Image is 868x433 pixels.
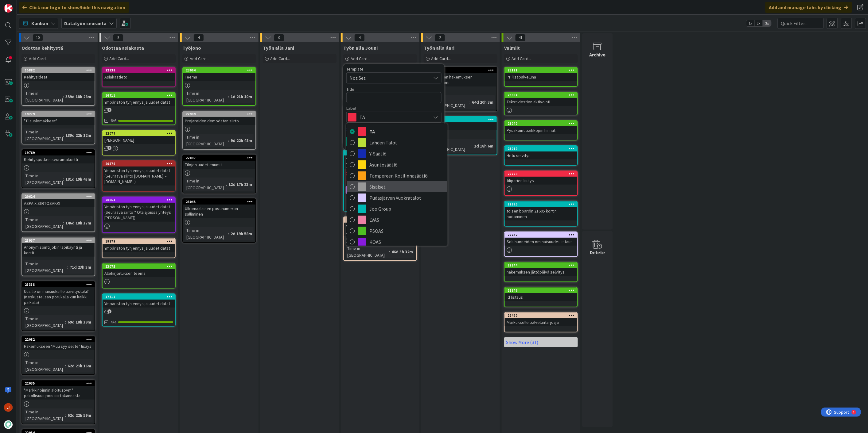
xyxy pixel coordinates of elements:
[63,132,64,139] span: :
[755,20,763,26] span: 2x
[22,111,95,125] div: 19279"Tilauslomakkeet"
[24,260,67,274] div: Time in [GEOGRAPHIC_DATA]
[435,34,445,41] span: 2
[25,151,95,155] div: 19769
[64,132,93,139] div: 189d 22h 12m
[505,92,577,106] div: 23094Tekstiviestien aktivointi
[346,86,354,92] label: Title
[22,199,95,207] div: ASPA X SIIRTOSAKKI
[105,264,175,269] div: 23075
[4,420,13,429] img: avatar
[22,238,95,243] div: 21937
[347,126,447,137] a: TA
[472,143,473,149] span: :
[424,117,497,122] div: 23082
[21,380,95,424] a: 22035"Markkinoinnin aloituspvm" pakollisuus pois siirtokannastaTime in [GEOGRAPHIC_DATA]:62d 22h 59m
[103,67,175,73] div: 22938
[505,171,577,177] div: 22729
[505,318,577,326] div: Markukselle palveluntarjoaja
[21,281,95,331] a: 21318Uusille ominaisuuksille päivitystuki? (Keskustellaan porukalla kun kaikki paikalla)Time in [...
[103,197,175,222] div: 20864Ympäristön tyhjennys ja uudet datat (Seuraava siirto ? Ota ajoissa yhteys [PERSON_NAME])
[343,45,378,51] span: Työn alla Jouni
[505,268,577,276] div: hakemuksen jättöpäivä selvitys
[103,294,175,308] div: 17711Ympäristön tyhjennys ja uudet datat
[508,202,577,206] div: 22895
[360,113,428,121] span: TA
[505,171,577,185] div: 22729tiliparien lisäys
[65,362,66,369] span: :
[103,93,175,106] div: 16711Ympäristön tyhjennys ja uudet datat
[21,111,95,144] a: 19279"Tilauslomakkeet"Time in [GEOGRAPHIC_DATA]:189d 22h 12m
[103,67,175,81] div: 22938Asiakastieto
[25,337,95,342] div: 22082
[21,45,63,51] span: Odottaa kehitystä
[32,2,33,7] div: 1
[182,67,256,106] a: 23064TeemaTime in [GEOGRAPHIC_DATA]:1d 21h 10m
[424,67,497,111] a: 21862Dynaamisen hakemuksen konfigurointiTime in [GEOGRAPHIC_DATA]:64d 20h 3m
[270,56,290,61] span: Add Card...
[347,148,447,159] a: Y-Säätiö
[21,336,95,375] a: 22082Hakemukseen "Muu syy selite" lisäysTime in [GEOGRAPHIC_DATA]:62d 23h 16m
[504,262,578,282] a: 22844hakemuksen jättöpäivä selvitys
[22,282,95,306] div: 21318Uusille ominaisuuksille päivitystuki? (Keskustellaan porukalla kun kaikki paikalla)
[344,217,416,236] div: 19972Pysäköintipaikkasopimukset lisäpalveluna
[103,197,175,203] div: 20864
[103,239,175,252] div: 19879Ympäristön tyhjennys ja uudet datat
[103,167,175,186] div: Ympäristön tyhjennys ja uudet datat (Seuraava siirto [DOMAIN_NAME]. - [DOMAIN_NAME].)
[22,243,95,257] div: Anonymisointi jobin läpikäynti ja kortti
[504,67,578,87] a: 23111PP lisäpalveluna
[24,128,63,142] div: Time in [GEOGRAPHIC_DATA]
[102,197,176,233] a: 20864Ympäristön tyhjennys ja uudet datat (Seuraava siirto ? Ota ajoissa yhteys [PERSON_NAME])
[102,263,176,289] a: 23075Allekirjoituksen teema
[24,90,63,103] div: Time in [GEOGRAPHIC_DATA]
[22,73,95,81] div: Kehitysideat
[25,381,95,385] div: 22035
[505,201,577,207] div: 22895
[512,56,531,61] span: Add Card...
[228,230,229,237] span: :
[505,288,577,301] div: 22746id listaus
[508,313,577,318] div: 22490
[103,98,175,106] div: Ympäristön tyhjennys ja uudet datat
[102,92,176,125] a: 16711Ympäristön tyhjennys ja uudet datat6/6
[107,309,111,313] span: 5
[103,136,175,144] div: [PERSON_NAME]
[424,116,497,155] a: 23082OikotieTime in [GEOGRAPHIC_DATA]:1d 18h 6m
[369,193,444,202] span: Pudasjärven Vuokratalot
[504,120,578,140] a: 23040Pysäköintipaikkojen hinnat
[390,248,415,255] div: 46d 3h 32m
[22,381,95,400] div: 22035"Markkinoinnin aloituspvm" pakollisuus pois siirtokannasta
[505,288,577,293] div: 22746
[102,130,176,155] a: 22077[PERSON_NAME]
[504,201,578,227] a: 22895toisen boardin 21605 kortin hoitaminen
[263,45,294,51] span: Työn alla Jani
[369,138,444,147] span: Lahden Talot
[505,201,577,220] div: 22895toisen boardin 21605 kortin hoitaminen
[369,226,444,236] span: PSOAS
[185,134,228,147] div: Time in [GEOGRAPHIC_DATA]
[508,68,577,72] div: 23111
[505,232,577,246] div: 22732Soluhuoneiden ominaisuudet listaus
[344,223,416,236] div: Pysäköintipaikkasopimukset lisäpalveluna
[24,315,65,329] div: Time in [GEOGRAPHIC_DATA]
[505,73,577,81] div: PP lisäpalveluna
[64,176,93,182] div: 181d 19h 43m
[24,216,63,230] div: Time in [GEOGRAPHIC_DATA]
[505,67,577,73] div: 23111
[504,145,578,166] a: 23019Hetu selvitys
[65,412,66,419] span: :
[103,264,175,269] div: 23075
[185,227,228,240] div: Time in [GEOGRAPHIC_DATA]
[229,137,254,144] div: 9d 22h 48m
[515,34,526,41] span: 41
[424,67,497,73] div: 21862
[505,151,577,159] div: Hetu selvitys
[424,122,497,130] div: Oikotie
[347,192,447,203] a: Pudasjärven Vuokratalot
[424,117,497,130] div: 23082Oikotie
[508,172,577,176] div: 22729
[505,262,577,268] div: 22844
[389,248,390,255] span: :
[183,111,255,125] div: 22909Projareiden demodatan siirto
[113,34,123,41] span: 8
